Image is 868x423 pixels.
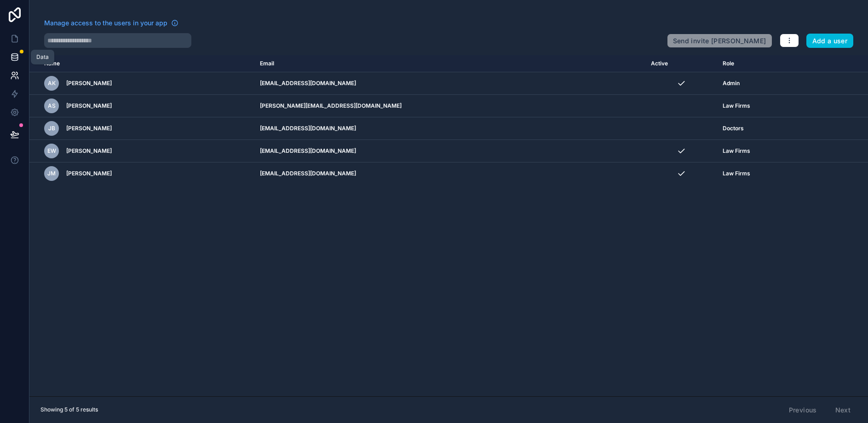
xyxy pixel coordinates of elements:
span: EW [47,147,56,155]
span: [PERSON_NAME] [66,147,112,155]
span: AS [48,102,56,110]
th: Name [29,55,254,72]
span: Admin [723,80,740,87]
button: Add a user [806,34,854,48]
td: [EMAIL_ADDRESS][DOMAIN_NAME] [254,162,645,185]
div: Data [36,53,49,61]
span: [PERSON_NAME] [66,102,112,110]
span: Law Firms [723,170,750,177]
span: Doctors [723,125,744,132]
th: Active [645,55,717,72]
th: Email [254,55,645,72]
td: [EMAIL_ADDRESS][DOMAIN_NAME] [254,72,645,95]
a: Manage access to the users in your app [44,18,178,28]
span: JM [47,170,56,177]
span: [PERSON_NAME] [66,125,112,132]
th: Role [717,55,816,72]
span: AK [48,80,56,87]
span: JB [48,125,55,132]
span: [PERSON_NAME] [66,170,112,177]
span: Law Firms [723,102,750,110]
span: [PERSON_NAME] [66,80,112,87]
td: [EMAIL_ADDRESS][DOMAIN_NAME] [254,140,645,162]
div: scrollable content [29,55,868,396]
span: Showing 5 of 5 results [40,406,98,413]
td: [EMAIL_ADDRESS][DOMAIN_NAME] [254,117,645,140]
span: Manage access to the users in your app [44,18,167,28]
span: Law Firms [723,147,750,155]
td: [PERSON_NAME][EMAIL_ADDRESS][DOMAIN_NAME] [254,95,645,117]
